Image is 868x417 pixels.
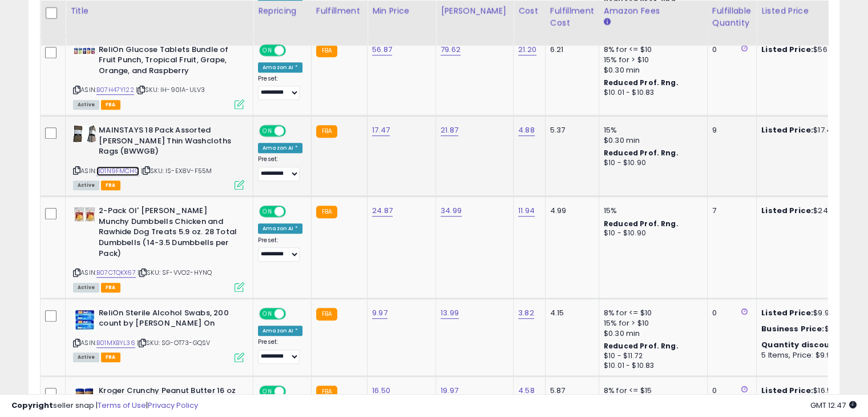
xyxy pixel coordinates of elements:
[73,308,96,331] img: 51EWH3e3+XL._SL40_.jpg
[316,206,337,218] small: FBA
[712,308,748,318] div: 0
[604,328,699,339] div: $0.30 min
[604,55,699,65] div: 15% for > $10
[761,339,843,350] b: Quantity discounts
[518,125,535,136] a: 4.88
[101,100,120,110] span: FBA
[604,351,699,361] div: $10 - $11.72
[260,207,274,216] span: ON
[550,206,590,216] div: 4.99
[761,5,860,17] div: Listed Price
[141,166,212,175] span: | SKU: IS-EX8V-F55M
[712,206,748,216] div: 7
[316,5,362,17] div: Fulfillment
[518,307,534,319] a: 3.82
[137,338,210,347] span: | SKU: SG-OT73-GQSV
[550,45,590,55] div: 6.21
[138,268,212,277] span: | SKU: SF-VVO2-HYNQ
[260,308,274,318] span: ON
[96,85,134,95] a: B07H47Y122
[604,318,699,328] div: 15% for > $10
[604,88,699,98] div: $10.01 - $10.83
[98,400,146,411] a: Terms of Use
[11,400,53,411] strong: Copyright
[761,206,856,216] div: $24.87
[604,361,699,371] div: $10.01 - $10.83
[258,236,302,262] div: Preset:
[441,205,462,216] a: 34.99
[258,338,302,364] div: Preset:
[761,350,856,360] div: 5 Items, Price: $9.98
[73,100,99,110] span: All listings currently available for purchase on Amazon
[761,308,856,318] div: $9.97
[316,45,337,57] small: FBA
[712,45,748,55] div: 0
[96,166,139,176] a: B01N9FMCHO
[101,181,120,190] span: FBA
[712,5,752,29] div: Fulfillable Quantity
[441,307,459,319] a: 13.99
[550,5,594,29] div: Fulfillment Cost
[604,65,699,75] div: $0.30 min
[372,44,392,55] a: 56.87
[70,5,248,17] div: Title
[99,125,237,160] b: MAINSTAYS 18 Pack Assorted [PERSON_NAME] Thin Washcloths Rags (BWWGB)
[604,148,679,158] b: Reduced Prof. Rng.
[260,45,274,55] span: ON
[258,326,302,336] div: Amazon AI *
[284,207,302,216] span: OFF
[372,307,387,319] a: 9.97
[73,283,99,292] span: All listings currently available for purchase on Amazon
[73,308,244,361] div: ASIN:
[73,206,244,290] div: ASIN:
[604,17,611,27] small: Amazon Fees.
[73,45,96,56] img: 41XuWS4xq2L._SL40_.jpg
[518,5,540,17] div: Cost
[73,181,99,190] span: All listings currently available for purchase on Amazon
[316,125,337,138] small: FBA
[604,158,699,168] div: $10 - $10.90
[550,125,590,135] div: 5.37
[761,323,824,334] b: Business Price:
[761,125,813,135] b: Listed Price:
[101,352,120,362] span: FBA
[712,125,748,135] div: 9
[258,62,302,73] div: Amazon AI *
[518,44,536,55] a: 21.20
[810,400,857,411] span: 2025-09-6 12:47 GMT
[441,44,461,55] a: 79.62
[761,340,856,350] div: :
[136,85,205,94] span: | SKU: IH-901A-ULV3
[604,206,699,216] div: 15%
[761,324,856,334] div: $9.99
[99,45,237,79] b: ReliOn Glucose Tablets Bundle of Fruit Punch, Tropical Fruit, Grape, Orange, and Raspberry
[761,205,813,216] b: Listed Price:
[441,5,508,17] div: [PERSON_NAME]
[73,125,96,142] img: 51X12DzwsjL._SL40_.jpg
[604,125,699,135] div: 15%
[316,308,337,320] small: FBA
[73,125,244,189] div: ASIN:
[372,125,390,136] a: 17.47
[260,126,274,136] span: ON
[441,125,458,136] a: 21.87
[604,308,699,318] div: 8% for <= $10
[101,283,120,292] span: FBA
[73,45,244,108] div: ASIN:
[284,126,302,136] span: OFF
[604,219,679,228] b: Reduced Prof. Rng.
[604,78,679,87] b: Reduced Prof. Rng.
[604,341,679,351] b: Reduced Prof. Rng.
[73,352,99,362] span: All listings currently available for purchase on Amazon
[73,206,96,222] img: 41V1X-yBfJL._SL40_.jpg
[258,223,302,234] div: Amazon AI *
[258,75,302,101] div: Preset:
[258,155,302,181] div: Preset:
[604,5,703,17] div: Amazon Fees
[550,308,590,318] div: 4.15
[518,205,535,216] a: 11.94
[372,5,431,17] div: Min Price
[604,45,699,55] div: 8% for <= $10
[99,206,237,262] b: 2-Pack Ol' [PERSON_NAME] Munchy Dumbbells Chicken and Rawhide Dog Treats 5.9 oz. 28 Total Dumbbel...
[258,143,302,153] div: Amazon AI *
